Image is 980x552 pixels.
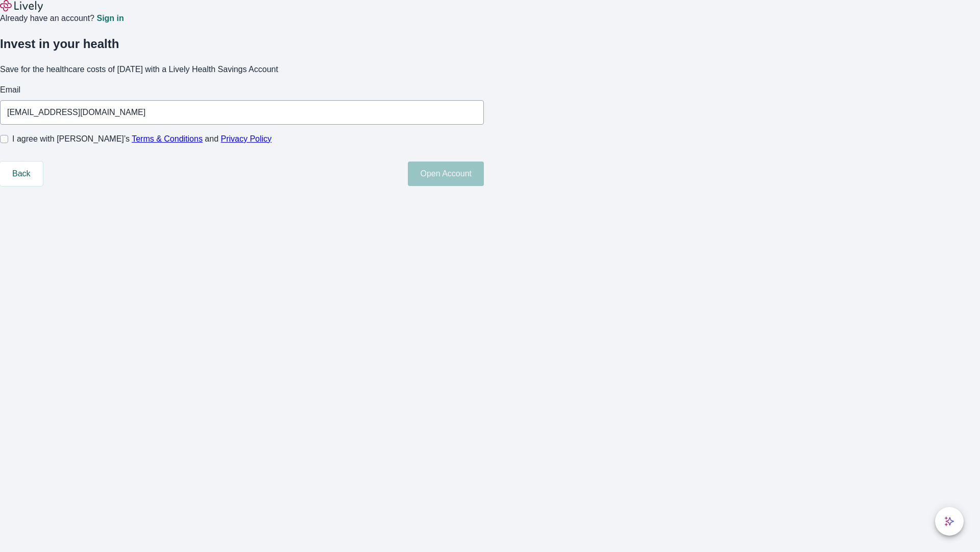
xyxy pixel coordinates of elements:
a: Sign in [96,14,124,22]
button: chat [935,507,964,536]
a: Privacy Policy [221,134,272,143]
a: Terms & Conditions [132,134,203,143]
svg: Lively AI Assistant [944,516,954,526]
span: I agree with [PERSON_NAME]’s and [12,133,272,145]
